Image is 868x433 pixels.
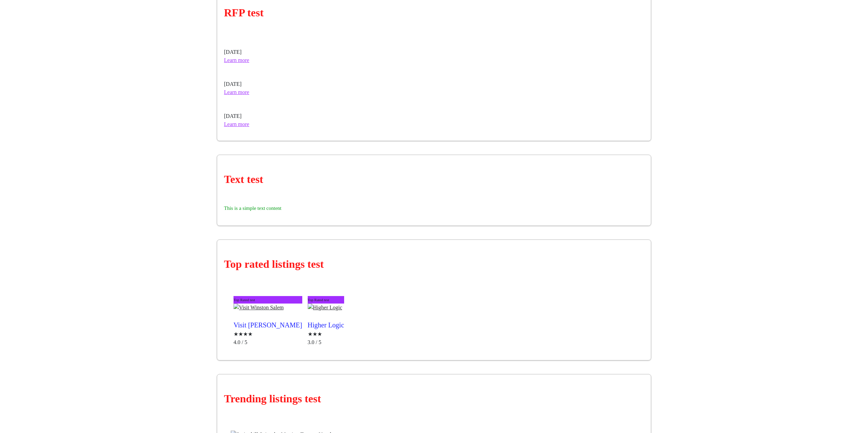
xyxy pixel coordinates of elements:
a: Learn more [224,89,249,95]
h2: Trending listings test [224,390,644,407]
div: This is a simple text content [224,204,644,212]
a: Learn more [224,121,249,127]
span: ★ [308,331,312,337]
h2: RFP test [224,4,644,21]
span: Higher Logic [308,321,344,329]
h2: Top rated listings test [224,256,644,272]
a: Visit [PERSON_NAME] [234,323,302,328]
small: [DATE] [224,113,242,119]
span: ★ [234,331,238,337]
img: Visit Winston Salem [234,304,284,312]
p: Top Rated test [308,297,344,303]
p: Top Rated test [234,297,302,303]
small: [DATE] [224,49,242,55]
a: Higher Logic [308,323,344,328]
img: Higher Logic [308,304,342,312]
span: ★ [317,331,322,337]
a: Learn more [224,57,249,63]
small: [DATE] [224,81,242,87]
h2: Text test [224,171,644,187]
span: 4.0 / 5 [234,339,247,345]
span: Visit [PERSON_NAME] [234,321,302,329]
span: ★ [238,331,243,337]
span: ★ [312,331,317,337]
span: ★ [243,331,248,337]
span: 3.0 / 5 [308,339,321,345]
span: ★ [248,331,253,337]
